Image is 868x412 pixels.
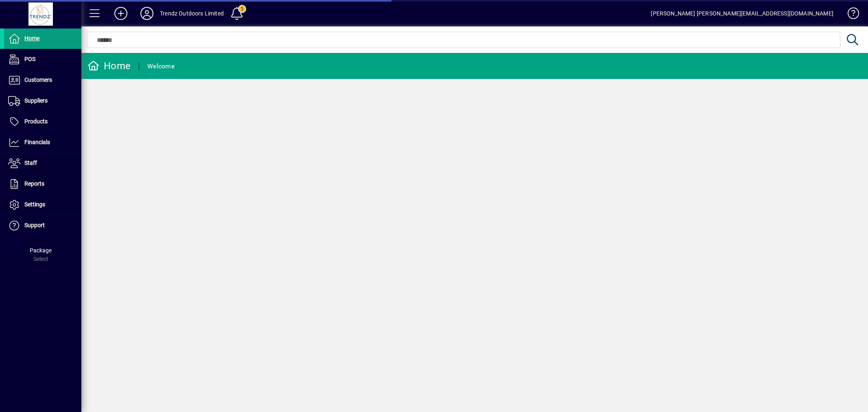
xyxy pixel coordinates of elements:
[842,2,858,28] a: Knowledge Base
[24,139,50,145] span: Financials
[24,222,45,228] span: Support
[160,7,224,20] div: Trendz Outdoors Limited
[4,153,81,173] a: Staff
[4,174,81,194] a: Reports
[4,91,81,111] a: Suppliers
[134,6,160,21] button: Profile
[24,160,37,166] span: Staff
[4,215,81,236] a: Support
[651,7,833,20] div: [PERSON_NAME] [PERSON_NAME][EMAIL_ADDRESS][DOMAIN_NAME]
[24,201,45,208] span: Settings
[24,97,48,104] span: Suppliers
[24,118,48,125] span: Products
[4,132,81,153] a: Financials
[147,60,175,73] div: Welcome
[4,70,81,90] a: Customers
[4,49,81,70] a: POS
[108,6,134,21] button: Add
[87,59,131,72] div: Home
[24,77,52,83] span: Customers
[24,35,39,42] span: Home
[24,56,35,62] span: POS
[4,112,81,132] a: Products
[4,195,81,215] a: Settings
[24,180,44,187] span: Reports
[30,247,52,254] span: Package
